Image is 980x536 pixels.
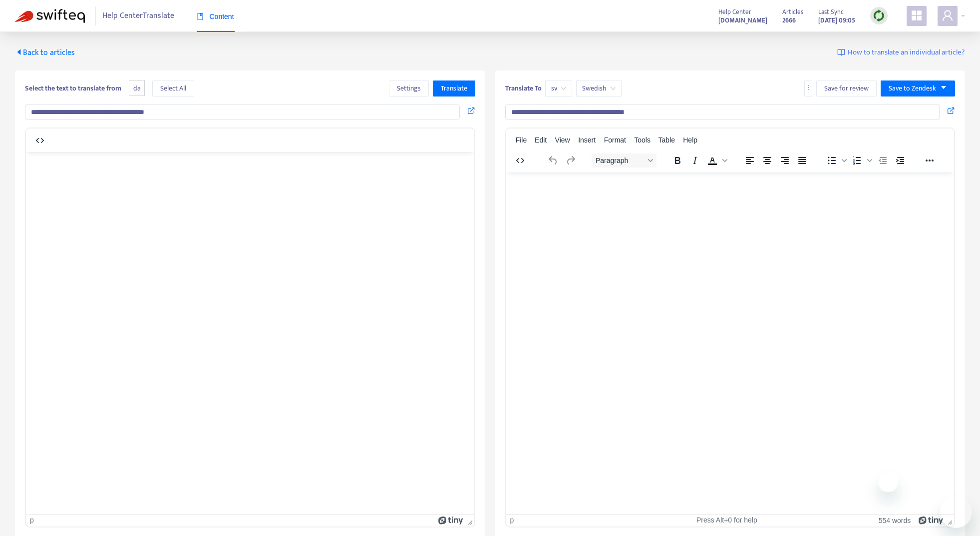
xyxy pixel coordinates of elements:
iframe: Knapp för att öppna meddelandefönstret [940,496,972,528]
button: Save to Zendeskcaret-down [881,80,955,96]
span: book [197,13,204,20]
button: Block Paragraph [592,153,656,167]
div: Text color Black [704,153,729,167]
button: Bold [669,153,686,167]
button: 554 words [879,516,911,524]
span: da [129,80,145,96]
button: Select All [152,80,194,96]
div: p [510,516,514,524]
span: user [942,9,954,21]
span: Save to Zendesk [889,83,936,94]
span: Content [197,12,234,20]
span: Back to articles [15,46,75,59]
div: Bullet list [823,153,848,167]
strong: [DATE] 09:05 [818,15,855,26]
img: sync.dc5367851b00ba804db3.png [873,9,885,22]
span: File [516,136,527,144]
span: appstore [911,9,923,21]
div: p [30,516,34,524]
span: Select All [160,83,186,94]
button: Settings [389,80,429,96]
span: Last Sync [818,6,844,17]
span: View [555,136,570,144]
button: Undo [545,153,562,167]
span: Save for review [824,83,869,94]
iframe: Stäng meddelande [878,472,898,492]
a: Powered by Tiny [919,516,944,524]
button: Translate [433,80,475,96]
span: Edit [535,136,547,144]
img: Swifteq [15,9,85,23]
b: Translate To [505,82,542,94]
span: Swedish [582,81,616,96]
span: Paragraph [596,156,645,164]
span: caret-left [15,48,23,56]
img: image-link [837,48,845,56]
span: How to translate an individual article? [848,47,965,58]
div: Press Alt+0 for help [654,516,799,524]
span: Help Center Translate [102,6,174,25]
span: sv [551,81,566,96]
span: Translate [441,83,467,94]
button: Save for review [816,80,877,96]
iframe: Rich Text Area [506,172,955,514]
span: Tools [634,136,651,144]
button: more [804,80,812,96]
a: How to translate an individual article? [837,47,965,58]
button: Decrease indent [874,153,891,167]
span: caret-down [940,84,947,91]
span: Articles [782,6,803,17]
button: Align left [741,153,758,167]
button: Increase indent [892,153,909,167]
b: Select the text to translate from [25,82,121,94]
button: Align right [776,153,793,167]
span: Settings [397,83,421,94]
a: Powered by Tiny [438,516,463,524]
button: Reveal or hide additional toolbar items [921,153,938,167]
span: Table [658,136,675,144]
span: more [805,84,812,91]
div: Press the Up and Down arrow keys to resize the editor. [464,514,474,526]
span: Insert [578,136,596,144]
a: [DOMAIN_NAME] [718,14,767,26]
button: Italic [686,153,703,167]
button: Align center [759,153,776,167]
div: Numbered list [849,153,874,167]
span: Help Center [718,6,751,17]
button: Redo [562,153,579,167]
span: Help [683,136,697,144]
span: Format [604,136,626,144]
button: Justify [794,153,811,167]
iframe: Rich Text Area [26,152,474,514]
strong: 2666 [782,15,796,26]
